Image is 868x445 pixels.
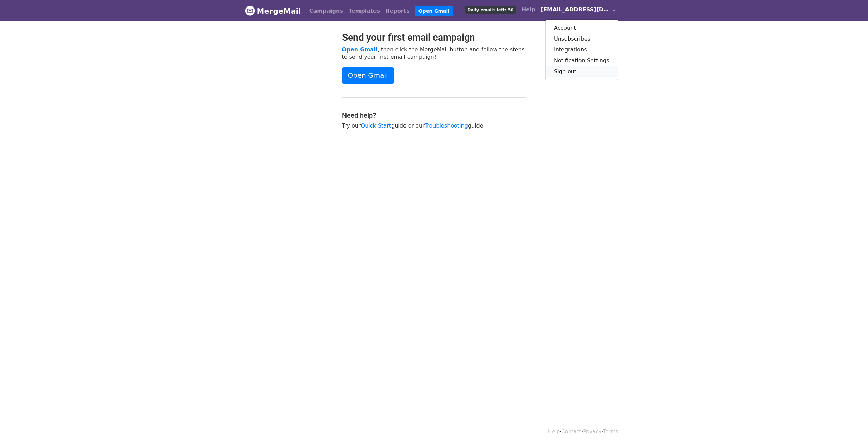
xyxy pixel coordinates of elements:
[603,429,618,435] a: Terms
[834,412,868,445] iframe: Chat Widget
[538,3,618,19] a: [EMAIL_ADDRESS][DOMAIN_NAME]
[342,46,526,60] p: , then click the MergeMail button and follow the steps to send your first email campaign!
[548,429,560,435] a: Help
[245,5,255,16] img: MergeMail logo
[834,412,868,445] div: Chatwidget
[342,67,394,84] a: Open Gmail
[245,4,301,18] a: MergeMail
[342,122,526,129] p: Try our guide or our guide.
[545,19,618,80] div: [EMAIL_ADDRESS][DOMAIN_NAME]
[519,3,538,16] a: Help
[342,32,526,43] h2: Send your first email campaign
[425,122,468,129] a: Troubleshooting
[415,6,453,16] a: Open Gmail
[546,23,618,33] a: Account
[541,5,609,14] span: [EMAIL_ADDRESS][DOMAIN_NAME]
[383,4,412,18] a: Reports
[361,122,391,129] a: Quick Start
[462,3,518,16] a: Daily emails left: 50
[465,6,516,14] span: Daily emails left: 50
[546,33,618,44] a: Unsubscribes
[583,429,601,435] a: Privacy
[342,46,378,53] a: Open Gmail
[307,4,346,18] a: Campaigns
[342,111,526,119] h4: Need help?
[546,66,618,77] a: Sign out
[346,4,383,18] a: Templates
[546,55,618,66] a: Notification Settings
[561,429,581,435] a: Contact
[546,44,618,55] a: Integrations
